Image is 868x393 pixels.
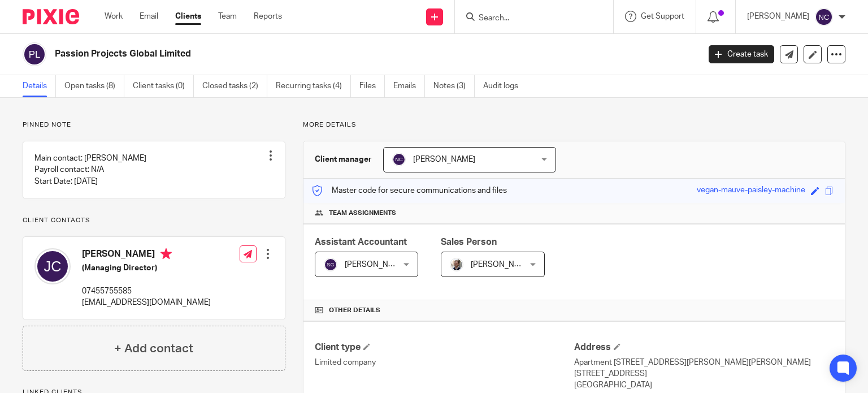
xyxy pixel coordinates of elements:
p: Client contacts [23,216,285,225]
p: More details [303,120,845,129]
img: Matt%20Circle.png [450,258,463,271]
a: Open tasks (8) [64,75,124,97]
a: Recurring tasks (4) [276,75,351,97]
img: Pixie [23,9,79,24]
a: Email [140,11,158,22]
p: Pinned note [23,120,285,129]
p: Apartment [STREET_ADDRESS][PERSON_NAME][PERSON_NAME] [574,357,834,368]
a: Client tasks (0) [133,75,194,97]
a: Create task [709,45,774,63]
p: Limited company [315,357,574,368]
a: Audit logs [483,75,527,97]
input: Search [478,14,579,24]
span: Get Support [641,12,684,20]
a: Clients [175,11,201,22]
span: Other details [329,306,380,315]
span: Team assignments [329,209,396,218]
h4: Address [574,342,834,353]
p: [PERSON_NAME] [747,11,809,22]
span: [PERSON_NAME] [471,261,533,269]
a: Notes (3) [433,75,475,97]
img: svg%3E [324,258,337,271]
h4: Client type [315,342,574,353]
a: Closed tasks (2) [202,75,267,97]
p: [STREET_ADDRESS] [574,368,834,379]
img: svg%3E [815,8,833,26]
h4: + Add contact [114,340,193,357]
p: [EMAIL_ADDRESS][DOMAIN_NAME] [82,297,211,308]
p: [GEOGRAPHIC_DATA] [574,379,834,391]
h3: Client manager [315,154,372,165]
h4: [PERSON_NAME] [82,248,211,262]
div: vegan-mauve-paisley-machine [697,184,805,197]
p: 07455755585 [82,286,211,297]
img: svg%3E [34,248,71,284]
i: Primary [160,248,172,260]
a: Emails [393,75,425,97]
p: Master code for secure communications and files [312,185,507,196]
a: Files [359,75,385,97]
span: Sales Person [441,237,497,247]
a: Reports [254,11,282,22]
a: Details [23,75,56,97]
a: Work [105,11,123,22]
img: svg%3E [392,153,406,166]
img: svg%3E [23,42,46,66]
span: [PERSON_NAME] [413,156,475,163]
h2: Passion Projects Global Limited [55,48,565,60]
span: [PERSON_NAME] [345,261,407,269]
h5: (Managing Director) [82,262,211,274]
span: Assistant Accountant [315,237,407,247]
a: Team [218,11,237,22]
